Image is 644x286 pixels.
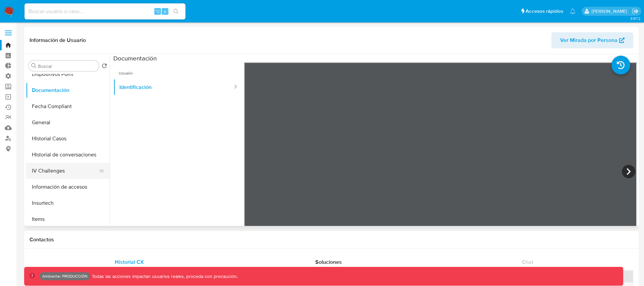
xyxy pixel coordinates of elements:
span: s [164,8,166,14]
h1: Contactos [30,236,633,243]
button: Insurtech [26,195,110,211]
span: Accesos rápidos [526,8,563,15]
button: Buscar [31,63,37,68]
button: Volver al orden por defecto [102,63,107,70]
h1: Información de Usuario [30,37,86,44]
button: Documentación [26,82,110,98]
button: Dispositivos Point [26,66,110,82]
button: Historial de conversaciones [26,147,110,163]
p: Ambiente: PRODUCCIÓN [42,275,88,278]
button: IV Challenges [26,163,104,179]
a: Salir [632,8,639,15]
button: Items [26,211,110,227]
a: Notificaciones [570,8,576,14]
span: Soluciones [315,258,342,266]
button: General [26,114,110,131]
span: Ver Mirada por Persona [560,32,618,48]
button: search-icon [169,7,183,16]
button: Fecha Compliant [26,98,110,114]
p: Todas las acciones impactan usuarios reales, proceda con precaución. [90,273,238,280]
button: Historial Casos [26,131,110,147]
input: Buscar usuario o caso... [24,7,185,16]
span: Chat [522,258,533,266]
span: Historial CX [115,258,144,266]
button: Ver Mirada por Persona [551,32,633,48]
span: ⌥ [155,8,160,14]
button: Información de accesos [26,179,110,195]
input: Buscar [38,63,96,69]
p: nicolas.tolosa@mercadolibre.com [592,8,630,14]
